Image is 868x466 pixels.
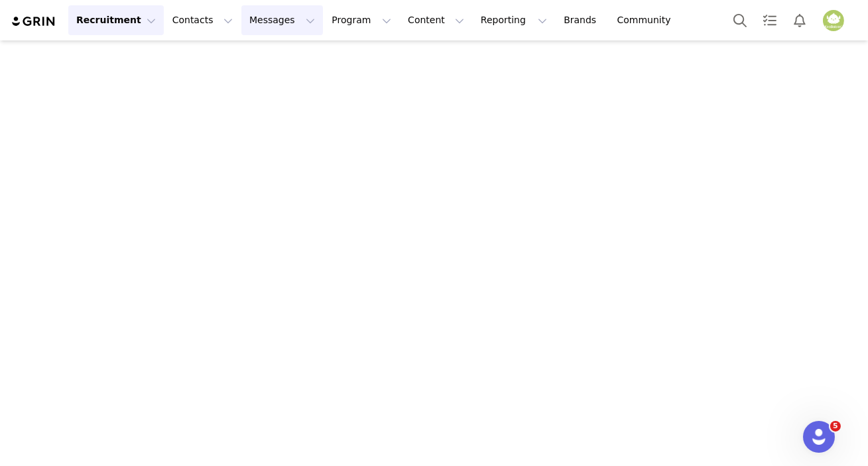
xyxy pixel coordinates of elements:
iframe: Intercom live chat [803,421,835,453]
button: Reporting [473,5,555,35]
button: Content [400,5,472,35]
button: Program [324,5,399,35]
a: Tasks [755,5,784,35]
button: Profile [815,10,857,31]
a: Brands [556,5,608,35]
a: Community [609,5,685,35]
img: grin logo [11,15,57,28]
button: Contacts [164,5,241,35]
button: Search [725,5,755,35]
img: 71db4a9b-c422-4b77-bb00-02d042611fdb.png [823,10,844,31]
button: Notifications [785,5,814,35]
button: Recruitment [68,5,164,35]
button: Messages [241,5,323,35]
span: 5 [830,421,841,432]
